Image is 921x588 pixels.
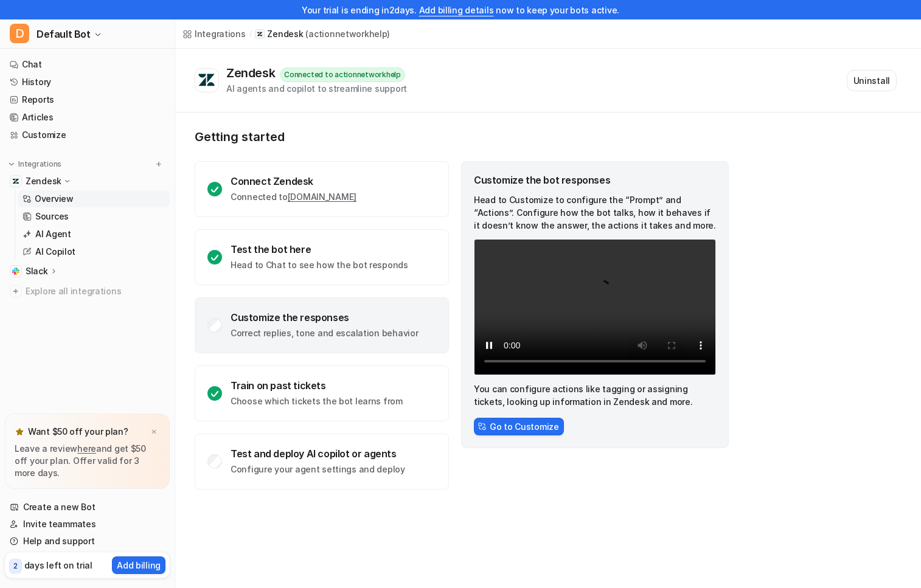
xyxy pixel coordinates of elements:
a: Help and support [5,533,170,550]
p: Zendesk [267,28,303,40]
div: Test the bot here [231,243,408,255]
p: Slack [26,265,48,277]
p: Add billing [117,559,161,572]
a: Sources [18,208,170,225]
p: Want $50 off your plan? [28,426,128,438]
span: / [249,29,252,40]
a: AI Agent [18,226,170,243]
p: AI Copilot [35,246,75,258]
img: star [15,427,24,437]
button: Uninstall [847,70,897,91]
img: x [150,428,158,436]
a: Explore all integrations [5,283,170,300]
a: Integrations [182,27,246,40]
a: here [77,443,96,454]
img: CstomizeIcon [478,422,486,431]
div: Customize the responses [231,311,418,323]
a: Invite teammates [5,516,170,533]
a: History [5,74,170,91]
a: Overview [18,190,170,207]
img: Slack [12,268,19,275]
button: Add billing [112,556,165,574]
a: Chat [5,56,170,73]
a: Add billing details [419,5,494,15]
div: Connected to actionnetworkhelp [280,67,405,82]
p: Integrations [18,159,61,169]
img: Zendesk [12,178,19,185]
img: expand menu [7,160,16,168]
img: Zendesk logo [198,73,216,88]
img: explore all integrations [10,285,22,297]
p: days left on trial [24,559,92,572]
a: Zendesk(actionnetworkhelp) [255,28,390,40]
p: Configure your agent settings and deploy [231,463,405,476]
p: Head to Chat to see how the bot responds [231,259,408,271]
div: Test and deploy AI copilot or agents [231,448,405,460]
div: Customize the bot responses [474,174,716,186]
a: AI Copilot [18,243,170,260]
p: Getting started [195,130,730,144]
span: Explore all integrations [26,282,165,301]
p: Choose which tickets the bot learns from [231,395,403,407]
a: [DOMAIN_NAME] [288,192,356,202]
p: Zendesk [26,175,61,187]
video: Your browser does not support the video tag. [474,239,716,375]
p: Connected to [231,191,356,203]
p: Head to Customize to configure the “Prompt” and “Actions”. Configure how the bot talks, how it be... [474,193,716,232]
img: menu_add.svg [155,160,163,168]
span: Default Bot [36,26,91,43]
button: Integrations [5,158,65,170]
a: Reports [5,91,170,108]
p: Sources [35,210,69,223]
a: Create a new Bot [5,499,170,516]
p: Leave a review and get $50 off your plan. Offer valid for 3 more days. [15,443,160,479]
div: Train on past tickets [231,379,403,392]
p: Overview [35,193,74,205]
div: Zendesk [226,66,280,80]
p: AI Agent [35,228,71,240]
p: ( actionnetworkhelp ) [305,28,390,40]
a: Customize [5,126,170,144]
span: D [10,24,29,43]
div: AI agents and copilot to streamline support [226,82,407,95]
a: Articles [5,109,170,126]
div: Connect Zendesk [231,175,356,187]
div: Integrations [195,27,246,40]
button: Go to Customize [474,418,564,435]
p: 2 [13,561,18,572]
p: You can configure actions like tagging or assigning tickets, looking up information in Zendesk an... [474,382,716,408]
p: Correct replies, tone and escalation behavior [231,327,418,339]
